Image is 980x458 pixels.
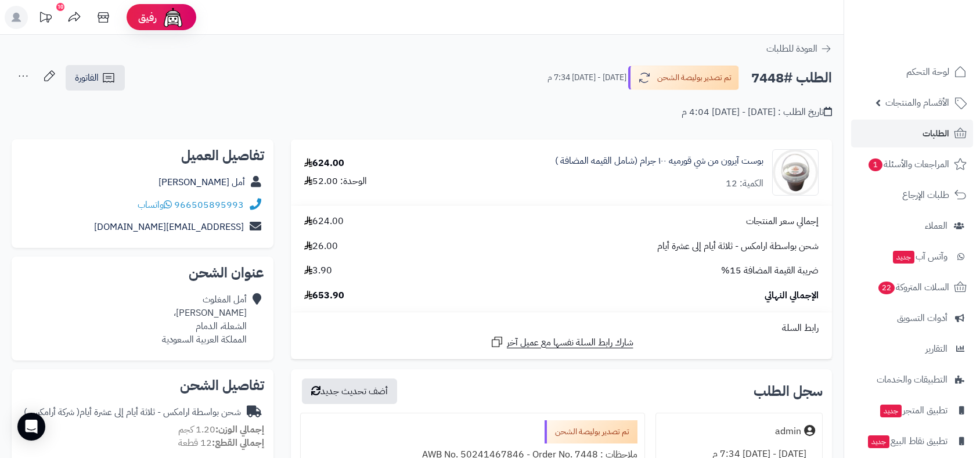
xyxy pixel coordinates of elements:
[893,251,914,264] span: جديد
[304,175,367,188] div: الوحدة: 52.00
[868,158,883,172] span: 1
[766,42,817,56] span: العودة للطلبات
[304,215,344,228] span: 624.00
[775,425,801,438] div: admin
[21,266,264,280] h2: عنوان الشحن
[162,293,247,346] div: أمل المغلوث [PERSON_NAME]، الشعلة، الدمام المملكة العربية السعودية
[878,281,895,295] span: 22
[161,6,185,29] img: ai-face.png
[547,72,626,84] small: [DATE] - [DATE] 7:34 م
[304,157,344,170] div: 624.00
[766,42,832,56] a: العودة للطلبات
[56,3,64,11] div: 10
[765,289,819,302] span: الإجمالي النهائي
[880,405,902,417] span: جديد
[304,264,332,277] span: 3.90
[138,198,172,212] a: واتساب
[75,71,99,85] span: الفاتورة
[851,304,973,332] a: أدوات التسويق
[925,341,947,357] span: التقارير
[901,9,969,33] img: logo-2.png
[682,106,832,119] div: تاريخ الطلب : [DATE] - [DATE] 4:04 م
[726,177,763,190] div: الكمية: 12
[885,95,949,111] span: الأقسام والمنتجات
[721,264,819,277] span: ضريبة القيمة المضافة 15%
[851,120,973,147] a: الطلبات
[851,273,973,301] a: السلات المتروكة22
[751,66,832,90] h2: الطلب #7448
[851,181,973,209] a: طلبات الإرجاع
[923,125,949,142] span: الطلبات
[304,240,338,253] span: 26.00
[746,215,819,228] span: إجمالي سعر المنتجات
[545,420,637,443] div: تم تصدير بوليصة الشحن
[877,279,949,295] span: السلات المتروكة
[851,335,973,363] a: التقارير
[906,64,949,80] span: لوحة التحكم
[851,366,973,394] a: التطبيقات والخدمات
[94,220,244,234] a: [EMAIL_ADDRESS][DOMAIN_NAME]
[178,423,264,437] small: 1.20 كجم
[212,436,264,450] strong: إجمالي القطع:
[867,156,949,172] span: المراجعات والأسئلة
[902,187,949,203] span: طلبات الإرجاع
[851,212,973,240] a: العملاء
[892,248,947,265] span: وآتس آب
[66,65,125,91] a: الفاتورة
[21,149,264,163] h2: تفاصيل العميل
[24,405,80,419] span: ( شركة أرامكس )
[851,427,973,455] a: تطبيق نقاط البيعجديد
[24,406,241,419] div: شحن بواسطة ارامكس - ثلاثة أيام إلى عشرة أيام
[296,322,827,335] div: رابط السلة
[17,413,45,441] div: Open Intercom Messenger
[31,6,60,32] a: تحديثات المنصة
[628,66,739,90] button: تم تصدير بوليصة الشحن
[158,175,245,189] a: أمل [PERSON_NAME]
[877,372,947,388] span: التطبيقات والخدمات
[851,396,973,424] a: تطبيق المتجرجديد
[851,150,973,178] a: المراجعات والأسئلة1
[897,310,947,326] span: أدوات التسويق
[868,435,889,448] span: جديد
[754,384,823,398] h3: سجل الطلب
[773,149,818,196] img: 1757575431-Photoroom_%D9%A1%D9%A4%D9%A4%D9%A7%D9%A0%D9%A3%D9%A1%D9%A9_%D9%A1%D9%A0%D9%A0%D9%A7%D9...
[925,218,947,234] span: العملاء
[657,240,819,253] span: شحن بواسطة ارامكس - ثلاثة أيام إلى عشرة أيام
[138,10,157,24] span: رفيق
[21,378,264,392] h2: تفاصيل الشحن
[174,198,244,212] a: 966505895993
[507,336,633,349] span: شارك رابط السلة نفسها مع عميل آخر
[178,436,264,450] small: 12 قطعة
[867,433,947,449] span: تطبيق نقاط البيع
[490,335,633,349] a: شارك رابط السلة نفسها مع عميل آخر
[851,58,973,86] a: لوحة التحكم
[302,378,397,404] button: أضف تحديث جديد
[304,289,344,302] span: 653.90
[851,243,973,271] a: وآتس آبجديد
[555,154,763,168] a: بوست آيرون من شي قورميه ١٠٠ جرام (شامل القيمه المضافة )
[215,423,264,437] strong: إجمالي الوزن:
[879,402,947,419] span: تطبيق المتجر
